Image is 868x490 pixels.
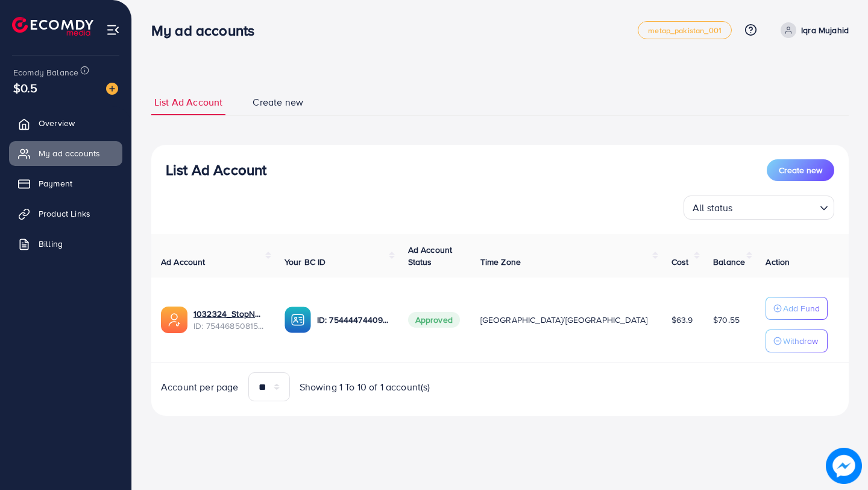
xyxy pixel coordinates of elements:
img: ic-ads-acc.e4c84228.svg [161,307,187,333]
a: Product Links [9,202,122,226]
span: List Ad Account [154,95,222,109]
a: Billing [9,232,122,256]
button: Withdraw [766,329,828,352]
img: menu [106,23,120,37]
a: Payment [9,171,122,196]
a: Iqra Mujahid [776,22,849,38]
div: Search for option [684,196,834,220]
img: image [106,83,118,95]
a: 1032324_StopNShops_1756634091318 [193,308,265,320]
span: Your BC ID [285,256,326,268]
img: image [826,448,862,484]
a: My ad accounts [9,141,122,165]
span: $70.55 [713,314,740,326]
span: My ad accounts [39,147,100,159]
span: Account per page [161,380,239,394]
span: Ecomdy Balance [13,66,78,78]
span: ID: 7544685081563119634 [193,320,265,332]
span: Ad Account [161,256,206,268]
span: Cost [671,256,689,268]
a: metap_pakistan_001 [638,21,732,39]
span: All status [690,199,735,217]
button: Add Fund [766,297,828,320]
a: Overview [9,111,122,135]
h3: List Ad Account [166,161,266,179]
p: Iqra Mujahid [801,23,849,37]
span: Balance [713,256,745,268]
p: ID: 7544447440947134482 [317,313,389,327]
span: Product Links [39,208,90,220]
button: Create new [767,159,834,181]
span: [GEOGRAPHIC_DATA]/[GEOGRAPHIC_DATA] [480,314,648,326]
span: Overview [39,117,75,129]
span: Create new [779,164,822,176]
p: Add Fund [783,301,820,316]
span: Ad Account Status [408,244,453,268]
span: $0.5 [13,79,38,97]
span: Create new [253,95,303,109]
span: Showing 1 To 10 of 1 account(s) [300,380,430,394]
span: Action [766,256,790,268]
p: Withdraw [783,334,818,348]
h3: My ad accounts [151,22,264,39]
span: Time Zone [480,256,521,268]
span: Payment [39,177,72,189]
input: Search for option [737,197,815,217]
img: ic-ba-acc.ded83a64.svg [285,307,311,333]
span: Billing [39,238,63,250]
div: <span class='underline'>1032324_StopNShops_1756634091318</span></br>7544685081563119634 [193,308,265,332]
span: $63.9 [671,314,693,326]
span: Approved [408,312,460,328]
span: metap_pakistan_001 [648,27,722,34]
img: logo [12,17,93,36]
